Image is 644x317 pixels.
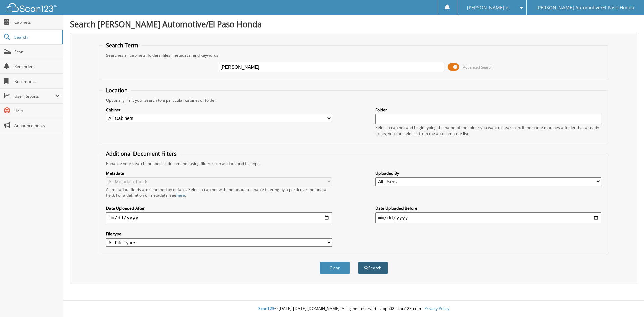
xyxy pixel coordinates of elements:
[103,150,180,157] legend: Additional Document Filters
[467,6,510,10] span: [PERSON_NAME] e.
[358,262,388,274] button: Search
[536,6,634,10] span: [PERSON_NAME] Automotive/El Paso Honda
[7,3,57,12] img: scan123-logo-white.svg
[70,18,637,30] h1: Search [PERSON_NAME] Automotive/El Paso Honda
[258,306,274,311] span: Scan123
[103,87,131,94] legend: Location
[14,123,60,128] span: Announcements
[103,42,142,49] legend: Search Term
[375,125,601,136] div: Select a cabinet and begin typing the name of the folder you want to search in. If the name match...
[106,212,332,223] input: start
[375,170,601,176] label: Uploaded By
[103,52,605,58] div: Searches all cabinets, folders, files, metadata, and keywords
[14,108,60,114] span: Help
[106,170,332,176] label: Metadata
[106,205,332,211] label: Date Uploaded After
[14,93,55,99] span: User Reports
[106,231,332,237] label: File type
[176,192,185,198] a: here
[424,306,449,311] a: Privacy Policy
[63,301,644,317] div: © [DATE]-[DATE] [DOMAIN_NAME]. All rights reserved | appb02-scan123-com |
[14,34,59,40] span: Search
[14,78,60,84] span: Bookmarks
[375,212,601,223] input: end
[103,161,605,166] div: Enhance your search for specific documents using filters such as date and file type.
[106,107,332,113] label: Cabinet
[375,205,601,211] label: Date Uploaded Before
[14,19,60,25] span: Cabinets
[375,107,601,113] label: Folder
[14,64,60,69] span: Reminders
[463,65,493,70] span: Advanced Search
[320,262,350,274] button: Clear
[14,49,60,55] span: Scan
[103,97,605,103] div: Optionally limit your search to a particular cabinet or folder
[106,187,332,198] div: All metadata fields are searched by default. Select a cabinet with metadata to enable filtering b...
